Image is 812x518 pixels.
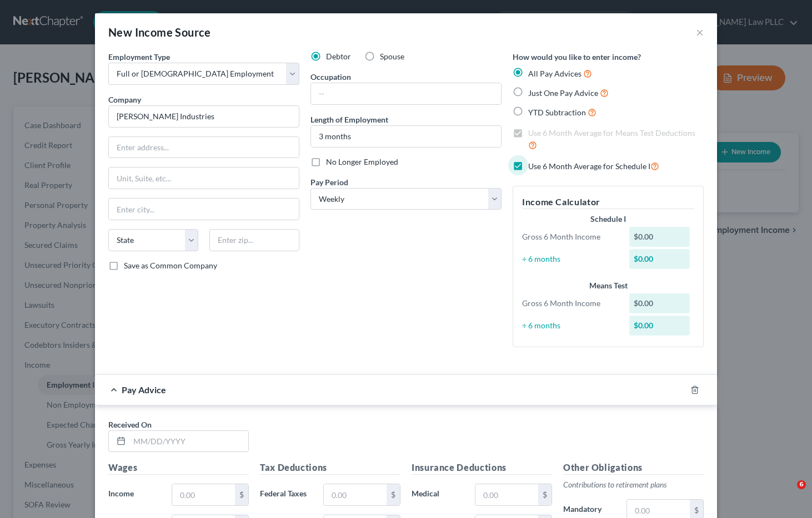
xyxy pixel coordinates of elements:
[538,484,552,505] div: $
[629,227,690,247] div: $0.00
[122,384,166,395] span: Pay Advice
[209,229,299,251] input: Enter zip...
[310,71,351,83] label: Occupation
[528,69,582,78] span: All Pay Advices
[522,214,694,225] div: Schedule I
[109,167,299,189] input: Unit, Suite, etc...
[629,316,690,336] div: $0.00
[528,108,586,117] span: YTD Subtraction
[517,298,624,309] div: Gross 6 Month Income
[412,461,552,475] h5: Insurance Deductions
[254,484,318,506] label: Federal Taxes
[387,484,400,505] div: $
[326,157,398,166] span: No Longer Employed
[696,26,704,39] button: ×
[563,461,704,475] h5: Other Obligations
[324,484,387,505] input: 0.00
[475,484,538,505] input: 0.00
[311,83,501,104] input: --
[406,484,469,506] label: Medical
[108,52,170,62] span: Employment Type
[129,431,248,452] input: MM/DD/YYYY
[108,461,249,475] h5: Wages
[522,280,694,291] div: Means Test
[528,128,695,138] span: Use 6 Month Average for Means Test Deductions
[311,126,501,147] input: ex: 2 years
[528,88,598,98] span: Just One Pay Advice
[108,489,134,498] span: Income
[629,249,690,269] div: $0.00
[528,161,650,171] span: Use 6 Month Average for Schedule I
[108,105,299,128] input: Search company by name...
[380,52,404,61] span: Spouse
[124,261,217,270] span: Save as Common Company
[513,51,641,63] label: How would you like to enter income?
[108,420,152,429] span: Received On
[109,199,299,220] input: Enter city...
[172,484,235,505] input: 0.00
[310,177,348,187] span: Pay Period
[563,479,704,490] p: Contributions to retirement plans
[326,52,351,61] span: Debtor
[108,95,141,104] span: Company
[522,195,694,209] h5: Income Calculator
[797,480,806,489] span: 6
[774,480,801,507] iframe: Intercom live chat
[235,484,248,505] div: $
[109,137,299,158] input: Enter address...
[517,320,624,331] div: ÷ 6 months
[629,293,690,313] div: $0.00
[517,231,624,242] div: Gross 6 Month Income
[260,461,400,475] h5: Tax Deductions
[310,114,388,125] label: Length of Employment
[517,253,624,265] div: ÷ 6 months
[108,24,211,40] div: New Income Source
